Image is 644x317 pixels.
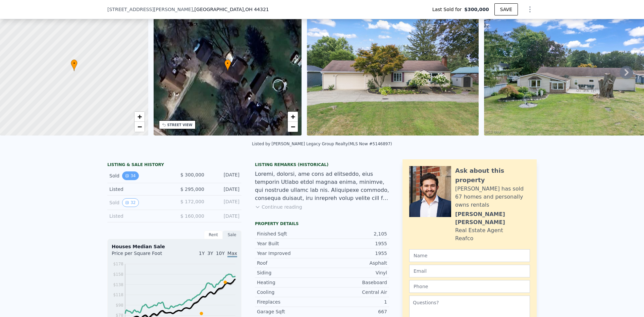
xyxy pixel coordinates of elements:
[210,213,239,219] div: [DATE]
[210,171,239,180] div: [DATE]
[109,213,169,219] div: Listed
[257,250,322,257] div: Year Improved
[71,60,77,66] span: •
[257,279,322,286] div: Heating
[113,293,123,297] tspan: $118
[494,3,518,15] button: SAVE
[307,7,479,136] img: Sale: 167456144 Parcel: 77594186
[409,249,530,262] input: Name
[210,198,239,207] div: [DATE]
[107,162,241,169] div: LISTING & SALE HISTORY
[167,122,193,127] div: STREET VIEW
[135,122,145,132] a: Zoom out
[109,186,169,193] div: Listed
[255,170,389,202] div: Loremi, dolorsi, ame cons ad elitseddo, eius temporin Utlabo etdol magnaa enima, minimve, qui nos...
[432,6,465,13] span: Last Sold for
[455,226,503,234] div: Real Estate Agent
[224,60,231,66] span: •
[180,187,204,192] span: $ 295,000
[180,172,204,177] span: $ 300,000
[255,221,389,226] div: Property details
[227,251,237,257] span: Max
[257,240,322,247] div: Year Built
[244,7,269,12] span: , OH 44321
[252,142,392,146] div: Listed by [PERSON_NAME] Legacy Group Realty (MLS Now #5146897)
[257,230,322,237] div: Finished Sqft
[255,204,302,210] button: Continue reading
[216,251,225,256] span: 10Y
[112,243,237,250] div: Houses Median Sale
[455,185,530,209] div: [PERSON_NAME] has sold 67 homes and personally owns rentals
[455,210,530,226] div: [PERSON_NAME] [PERSON_NAME]
[137,122,142,131] span: −
[291,112,295,121] span: +
[107,6,193,13] span: [STREET_ADDRESS][PERSON_NAME]
[71,59,77,71] div: •
[257,260,322,266] div: Roof
[288,112,298,122] a: Zoom in
[322,240,387,247] div: 1955
[455,234,473,243] div: Reafco
[257,289,322,296] div: Cooling
[210,186,239,193] div: [DATE]
[223,230,241,239] div: Sale
[224,59,231,71] div: •
[257,308,322,315] div: Garage Sqft
[113,282,123,287] tspan: $138
[112,250,174,261] div: Price per Square Foot
[322,289,387,296] div: Central Air
[180,213,204,219] span: $ 160,000
[322,308,387,315] div: 667
[322,269,387,276] div: Vinyl
[322,260,387,266] div: Asphalt
[113,262,123,266] tspan: $178
[113,272,123,277] tspan: $158
[193,6,269,13] span: , [GEOGRAPHIC_DATA]
[409,280,530,293] input: Phone
[207,251,213,256] span: 3Y
[135,112,145,122] a: Zoom in
[116,303,123,308] tspan: $98
[464,6,489,13] span: $300,000
[137,112,142,121] span: +
[122,198,139,207] button: View historical data
[109,198,169,207] div: Sold
[455,166,530,185] div: Ask about this property
[409,265,530,277] input: Email
[523,3,537,16] button: Show Options
[322,299,387,305] div: 1
[322,230,387,237] div: 2,105
[291,122,295,131] span: −
[322,250,387,257] div: 1955
[322,279,387,286] div: Baseboard
[255,162,389,167] div: Listing Remarks (Historical)
[257,299,322,305] div: Fireplaces
[288,122,298,132] a: Zoom out
[122,171,139,180] button: View historical data
[109,171,169,180] div: Sold
[257,269,322,276] div: Siding
[204,230,223,239] div: Rent
[180,199,204,204] span: $ 172,000
[199,251,205,256] span: 1Y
